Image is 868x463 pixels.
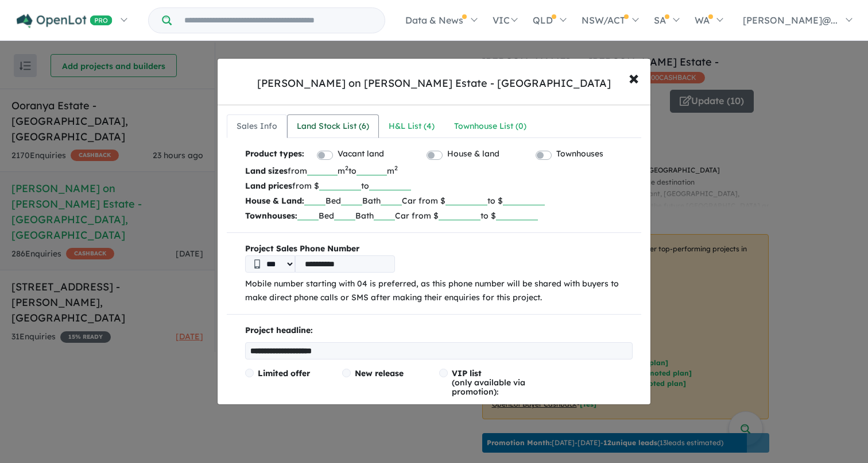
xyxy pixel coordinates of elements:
label: Townhouses [556,147,603,161]
input: Try estate name, suburb, builder or developer [174,8,382,33]
div: Sales Info [237,120,277,133]
b: Project Sales Phone Number [245,242,633,256]
sup: 2 [394,164,398,172]
p: Bed Bath Car from $ to $ [245,208,633,223]
b: Land sizes [245,166,288,176]
label: House & land [447,147,499,161]
span: VIP list [452,368,482,378]
img: Phone icon [254,259,260,269]
sup: 2 [345,164,348,172]
b: Land prices [245,181,292,191]
span: × [629,65,639,90]
div: [PERSON_NAME] on [PERSON_NAME] Estate - [GEOGRAPHIC_DATA] [257,76,611,91]
p: from $ to [245,178,633,193]
span: New release [355,368,404,378]
p: from m to m [245,163,633,178]
span: Limited offer [258,368,310,378]
img: Openlot PRO Logo White [17,14,113,28]
label: Vacant land [338,147,384,161]
p: Project headline: [245,324,633,338]
b: Townhouses: [245,211,297,221]
b: House & Land: [245,196,304,206]
span: (only available via promotion): [452,368,525,397]
p: Bed Bath Car from $ to $ [245,193,633,208]
p: Mobile number starting with 04 is preferred, as this phone number will be shared with buyers to m... [245,277,633,305]
div: H&L List ( 4 ) [389,120,435,133]
b: Product types: [245,147,304,163]
div: Land Stock List ( 6 ) [297,120,369,133]
span: [PERSON_NAME]@... [743,14,838,26]
div: Townhouse List ( 0 ) [454,120,526,133]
